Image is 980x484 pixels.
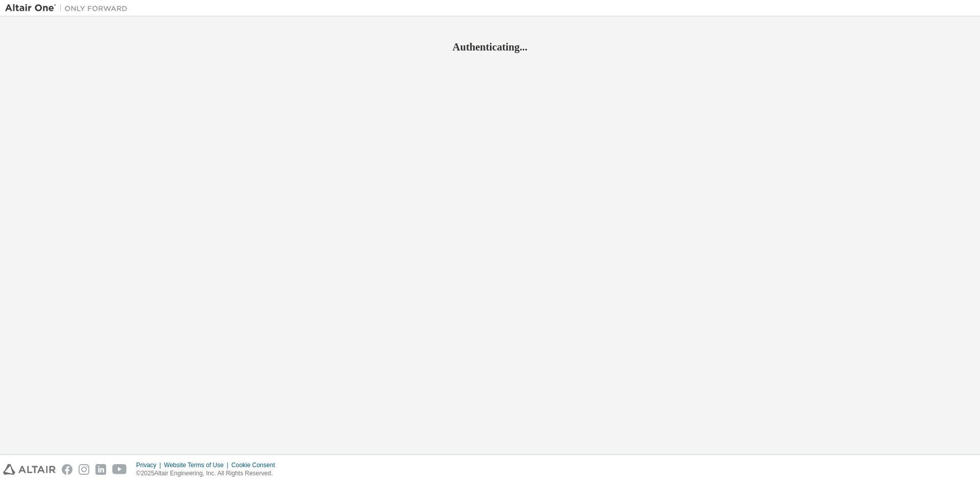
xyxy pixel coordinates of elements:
[136,469,281,478] p: © 2025 Altair Engineering, Inc. All Rights Reserved.
[62,464,72,475] img: facebook.svg
[5,40,975,54] h2: Authenticating...
[112,464,127,475] img: youtube.svg
[5,3,133,13] img: Altair One
[136,461,164,469] div: Privacy
[164,461,231,469] div: Website Terms of Use
[79,464,89,475] img: instagram.svg
[3,464,56,475] img: altair_logo.svg
[231,461,281,469] div: Cookie Consent
[95,464,106,475] img: linkedin.svg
